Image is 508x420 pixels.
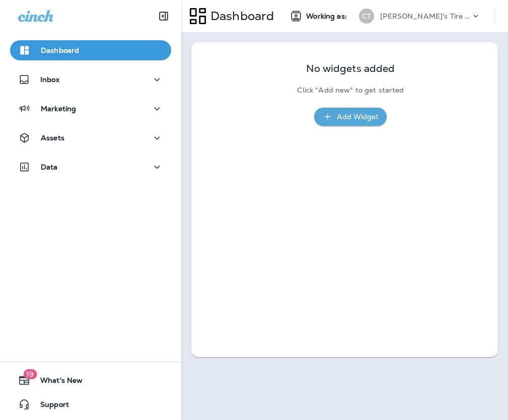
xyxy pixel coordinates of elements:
[150,6,178,26] button: Collapse Sidebar
[10,370,171,390] button: 19What's New
[41,46,79,54] p: Dashboard
[10,128,171,148] button: Assets
[314,108,387,126] button: Add Widget
[40,75,59,83] p: Inbox
[206,9,274,24] p: Dashboard
[10,69,171,90] button: Inbox
[306,12,349,21] span: Working as:
[359,9,374,24] div: CT
[41,105,76,113] p: Marketing
[10,157,171,177] button: Data
[306,64,395,73] p: No widgets added
[10,99,171,119] button: Marketing
[297,86,404,95] p: Click "Add new" to get started
[337,111,379,123] div: Add Widget
[41,134,64,142] p: Assets
[10,394,171,414] button: Support
[380,12,471,20] p: [PERSON_NAME]'s Tire & Auto
[10,40,171,60] button: Dashboard
[41,163,58,171] p: Data
[30,400,69,412] span: Support
[30,376,83,388] span: What's New
[23,369,37,379] span: 19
